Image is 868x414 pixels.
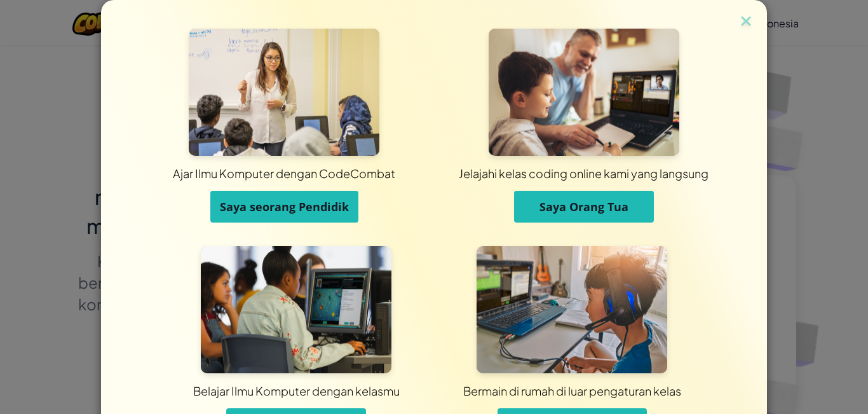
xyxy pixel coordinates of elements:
[738,13,754,32] img: close icon
[210,191,358,223] button: Saya seorang Pendidik
[477,246,667,373] img: Demi Individu
[514,191,654,223] button: Saya Orang Tua
[220,199,349,214] span: Saya seorang Pendidik
[489,29,679,156] img: Untuk Orang Tua
[189,29,379,156] img: Untuk Pengajar
[201,246,391,373] img: Untuk Siswa
[539,199,628,214] span: Saya Orang Tua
